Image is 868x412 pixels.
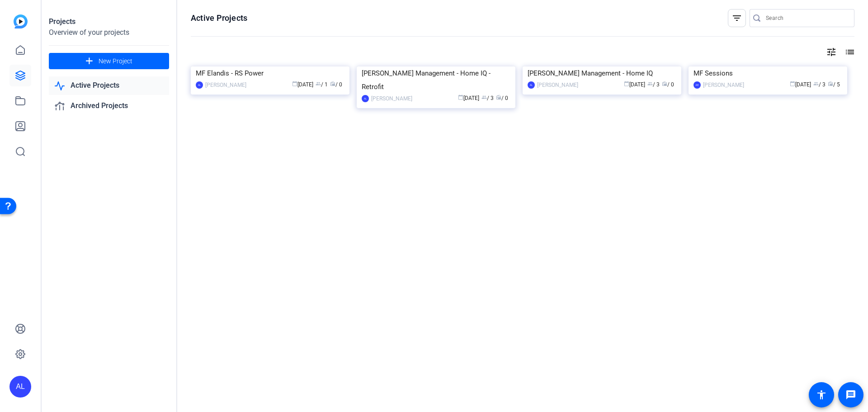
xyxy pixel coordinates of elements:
[790,81,795,86] span: calendar_today
[662,81,667,86] span: radio
[481,95,494,101] span: / 3
[496,95,501,100] span: radio
[316,81,321,86] span: group
[828,81,840,88] span: / 5
[205,81,246,90] div: [PERSON_NAME]
[49,16,169,27] div: Projects
[49,27,169,38] div: Overview of your projects
[191,13,247,24] h1: Active Projects
[828,81,833,86] span: radio
[662,81,674,88] span: / 0
[844,47,854,57] mat-icon: list
[362,66,510,94] div: [PERSON_NAME] Management - Home IQ - Retrofit
[813,81,819,86] span: group
[481,95,487,100] span: group
[49,97,169,115] a: Archived Projects
[196,81,203,89] div: AL
[496,95,508,101] span: / 0
[703,81,744,90] div: [PERSON_NAME]
[693,66,842,80] div: MF Sessions
[624,81,645,88] span: [DATE]
[330,81,342,88] span: / 0
[316,81,328,88] span: / 1
[362,95,369,102] div: AL
[330,81,335,86] span: radio
[845,389,856,400] mat-icon: message
[731,13,742,24] mat-icon: filter_list
[292,81,297,86] span: calendar_today
[816,389,827,400] mat-icon: accessibility
[49,76,169,95] a: Active Projects
[790,81,811,88] span: [DATE]
[196,66,344,80] div: MF Elandis - RS Power
[371,94,412,103] div: [PERSON_NAME]
[9,376,31,398] div: AL
[647,81,653,86] span: group
[528,81,535,89] div: AL
[766,13,847,24] input: Search
[624,81,629,86] span: calendar_today
[458,95,479,101] span: [DATE]
[813,81,826,88] span: / 3
[647,81,660,88] span: / 3
[458,95,463,100] span: calendar_today
[826,47,837,57] mat-icon: tune
[14,14,28,28] img: blue-gradient.svg
[99,57,132,66] span: New Project
[693,81,701,89] div: AH
[528,66,676,80] div: [PERSON_NAME] Management - Home IQ
[49,53,169,69] button: New Project
[84,56,95,67] mat-icon: add
[537,81,578,90] div: [PERSON_NAME]
[292,81,313,88] span: [DATE]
